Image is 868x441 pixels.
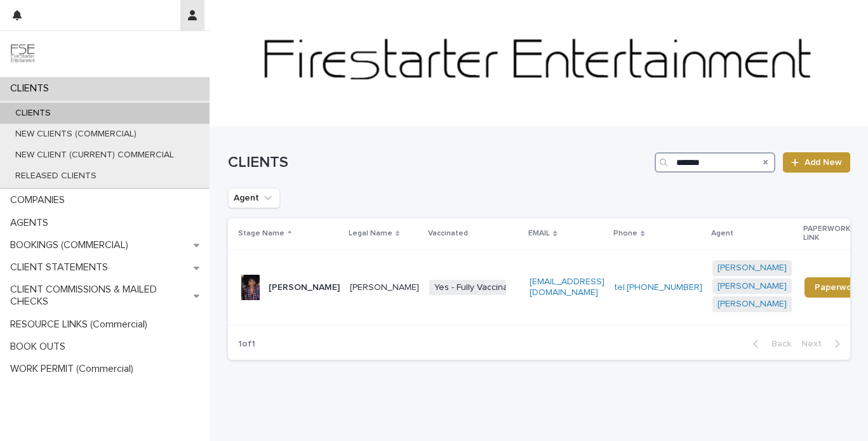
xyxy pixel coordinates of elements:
button: Agent [228,188,280,208]
p: BOOKINGS (COMMERCIAL) [5,239,138,251]
a: [PERSON_NAME] [718,281,787,292]
h1: CLIENTS [228,154,650,172]
p: RESOURCE LINKS (Commercial) [5,319,157,331]
p: CLIENTS [5,108,61,119]
a: [PERSON_NAME] [718,263,787,273]
p: CLIENTS [5,82,59,95]
span: Paperwork [815,283,860,292]
p: PAPERWORK LINK [803,222,863,246]
a: tel:[PHONE_NUMBER] [615,283,702,292]
p: EMAIL [528,227,550,240]
img: 9JgRvJ3ETPGCJDhvPVA5 [10,41,36,67]
span: Back [764,339,791,348]
input: Search [655,152,775,173]
p: WORK PERMIT (Commercial) [5,363,144,375]
span: Next [801,339,829,348]
p: 1 of 1 [228,329,265,360]
p: BOOK OUTS [5,341,76,353]
a: [EMAIL_ADDRESS][DOMAIN_NAME] [530,277,604,297]
a: [PERSON_NAME] [718,299,787,310]
p: NEW CLIENT (CURRENT) COMMERCIAL [5,150,184,161]
p: CLIENT COMMISSIONS & MAILED CHECKS [5,284,194,308]
button: Back [743,338,796,350]
p: RELEASED CLIENTS [5,171,107,181]
p: CLIENT STATEMENTS [5,261,118,273]
p: [PERSON_NAME] [269,282,340,293]
p: COMPANIES [5,194,75,206]
p: AGENTS [5,217,58,229]
p: Vaccinated [428,227,468,240]
button: Next [796,338,850,350]
p: Phone [613,227,638,240]
span: Yes - Fully Vaccinated [429,280,526,296]
a: Add New [783,152,850,173]
p: Agent [711,227,733,240]
p: Legal Name [349,227,392,240]
span: Add New [805,158,842,167]
p: [PERSON_NAME] [350,282,419,293]
p: NEW CLIENTS (COMMERCIAL) [5,129,147,140]
p: Stage Name [238,227,284,240]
